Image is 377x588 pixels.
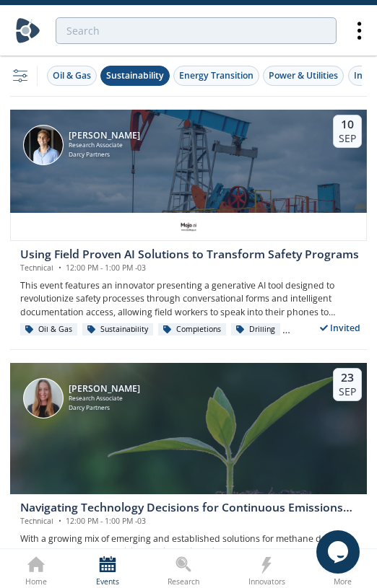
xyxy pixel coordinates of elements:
div: Invited [314,319,368,337]
div: Research [168,574,199,588]
div: Sep [339,132,356,145]
a: Home [15,554,57,588]
div: Innovators [248,574,285,588]
span: • [56,263,64,273]
span: • [56,516,64,526]
iframe: chat widget [316,530,363,574]
button: Power & Utilities [263,66,344,86]
button: Energy Transition [173,66,259,86]
div: Completions [158,323,226,336]
div: Home [25,574,47,588]
div: Research Associate [69,394,140,403]
div: 23 [339,371,356,385]
div: Research Associate [69,141,140,150]
a: Events [86,554,129,588]
img: c99e3ca0-ae72-4bf9-a710-a645b1189d83 [180,218,198,235]
div: [PERSON_NAME] [69,131,140,141]
a: Research [157,554,209,588]
input: Advanced Search [56,17,337,44]
div: Sep [339,385,356,398]
button: Oil & Gas [47,66,97,86]
div: More [334,574,352,588]
div: [PERSON_NAME] [69,384,140,394]
div: Energy Transition [179,69,253,82]
div: Navigating Technology Decisions for Continuous Emissions Detection [20,499,367,517]
div: Using Field Proven AI Solutions to Transform Safety Programs [20,246,359,263]
div: Sustainability [106,69,164,82]
div: Technical 12:00 PM - 1:00 PM -03 [20,263,359,274]
p: This event features an innovator presenting a generative AI tool designed to revolutionize safety... [20,279,367,319]
div: Drilling [231,323,280,336]
img: Juan Mayol [23,125,64,165]
p: With a growing mix of emerging and established solutions for methane detection, operators face to... [20,532,367,572]
div: Technical 12:00 PM - 1:00 PM -03 [20,516,367,527]
a: Innovators [238,554,295,588]
div: Sustainability [82,323,153,336]
img: Home [15,18,40,43]
div: 10 [339,118,356,132]
div: Oil & Gas [53,69,91,82]
div: Darcy Partners [69,150,140,159]
div: Power & Utilities [269,69,338,82]
a: Juan Mayol [PERSON_NAME] Research Associate Darcy Partners 10 Sep Using Field Proven AI Solutions... [10,110,367,337]
button: Sustainability [100,66,170,86]
div: Oil & Gas [20,323,77,336]
div: Darcy Partners [69,403,140,413]
img: Camila Behar [23,378,64,418]
div: Events [96,574,119,588]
